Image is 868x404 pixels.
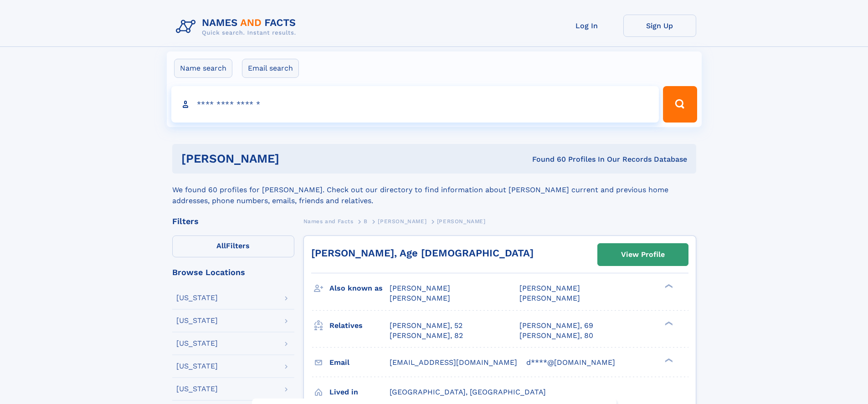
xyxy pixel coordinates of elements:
[174,59,232,78] label: Name search
[329,318,390,333] h3: Relatives
[329,281,390,296] h3: Also known as
[176,340,218,347] div: [US_STATE]
[172,235,294,257] label: Filters
[303,215,354,227] a: Names and Facts
[623,15,696,37] a: Sign Up
[172,217,294,225] div: Filters
[378,215,426,227] a: [PERSON_NAME]
[216,241,226,250] span: All
[390,331,463,341] a: [PERSON_NAME], 82
[242,59,299,78] label: Email search
[519,294,580,302] span: [PERSON_NAME]
[663,320,673,326] div: ❯
[172,268,294,276] div: Browse Locations
[390,284,450,292] span: [PERSON_NAME]
[390,388,546,396] span: [GEOGRAPHIC_DATA], [GEOGRAPHIC_DATA]
[390,294,450,302] span: [PERSON_NAME]
[390,358,517,367] span: [EMAIL_ADDRESS][DOMAIN_NAME]
[364,215,368,227] a: B
[519,331,593,341] a: [PERSON_NAME], 80
[171,86,659,123] input: search input
[598,244,688,266] a: View Profile
[437,218,486,225] span: [PERSON_NAME]
[663,283,673,289] div: ❯
[176,385,218,393] div: [US_STATE]
[390,321,462,331] a: [PERSON_NAME], 52
[364,218,368,225] span: B
[176,363,218,370] div: [US_STATE]
[176,317,218,324] div: [US_STATE]
[406,154,687,164] div: Found 60 Profiles In Our Records Database
[378,218,426,225] span: [PERSON_NAME]
[176,294,218,302] div: [US_STATE]
[329,384,390,400] h3: Lived in
[550,15,623,37] a: Log In
[181,153,406,164] h1: [PERSON_NAME]
[329,355,390,370] h3: Email
[519,321,593,331] a: [PERSON_NAME], 69
[519,284,580,292] span: [PERSON_NAME]
[311,247,534,259] a: [PERSON_NAME], Age [DEMOGRAPHIC_DATA]
[172,174,696,206] div: We found 60 profiles for [PERSON_NAME]. Check out our directory to find information about [PERSON...
[621,244,665,265] div: View Profile
[663,86,697,123] button: Search Button
[172,15,303,39] img: Logo Names and Facts
[663,357,673,363] div: ❯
